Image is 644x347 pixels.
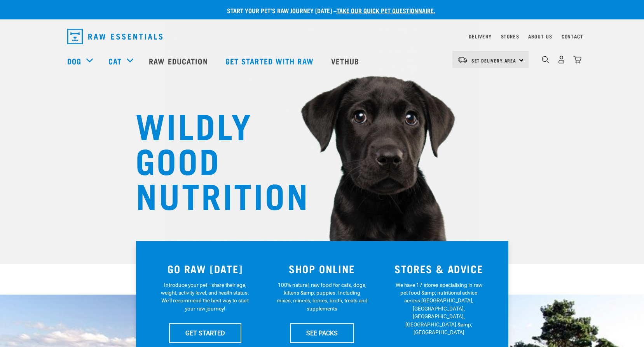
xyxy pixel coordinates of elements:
[159,281,251,313] p: Introduce your pet—share their age, weight, activity level, and health status. We'll recommend th...
[557,56,565,64] img: user.png
[528,35,552,38] a: About Us
[471,59,517,62] span: Set Delivery Area
[67,29,162,44] img: Raw Essentials Logo
[573,56,581,64] img: home-icon@2x.png
[61,26,583,47] nav: dropdown navigation
[136,107,291,212] h1: WILDLY GOOD NUTRITION
[562,35,583,38] a: Contact
[108,55,122,67] a: Cat
[385,263,493,275] h3: STORES & ADVICE
[469,35,491,38] a: Delivery
[393,281,485,337] p: We have 17 stores specialising in raw pet food &amp; nutritional advice across [GEOGRAPHIC_DATA],...
[169,323,241,343] a: GET STARTED
[67,55,81,67] a: Dog
[276,281,368,313] p: 100% natural, raw food for cats, dogs, kittens &amp; puppies. Including mixes, minces, bones, bro...
[218,45,323,76] a: Get started with Raw
[152,263,259,275] h3: GO RAW [DATE]
[501,35,519,38] a: Stores
[337,9,435,12] a: take our quick pet questionnaire.
[457,56,468,63] img: van-moving.png
[141,45,217,76] a: Raw Education
[542,56,549,63] img: home-icon-1@2x.png
[290,323,354,343] a: SEE PACKS
[323,45,369,76] a: Vethub
[268,263,376,275] h3: SHOP ONLINE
